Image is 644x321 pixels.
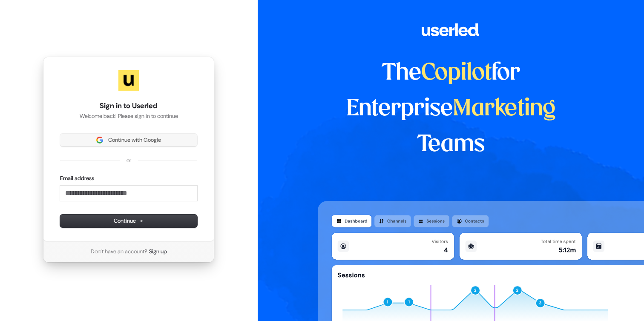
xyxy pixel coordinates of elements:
a: Sign up [149,248,167,255]
p: or [126,157,131,164]
button: Sign in with GoogleContinue with Google [60,134,197,146]
button: Continue [60,215,197,227]
img: Userled [118,70,139,91]
img: Sign in with Google [96,137,103,143]
span: Continue with Google [108,136,161,144]
span: Copilot [421,62,492,84]
label: Email address [60,175,94,182]
span: Don’t have an account? [91,248,147,255]
p: Welcome back! Please sign in to continue [60,112,197,120]
span: Continue [114,217,144,225]
span: Marketing [453,98,556,120]
h1: The for Enterprise Teams [318,55,584,163]
h1: Sign in to Userled [60,101,197,111]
